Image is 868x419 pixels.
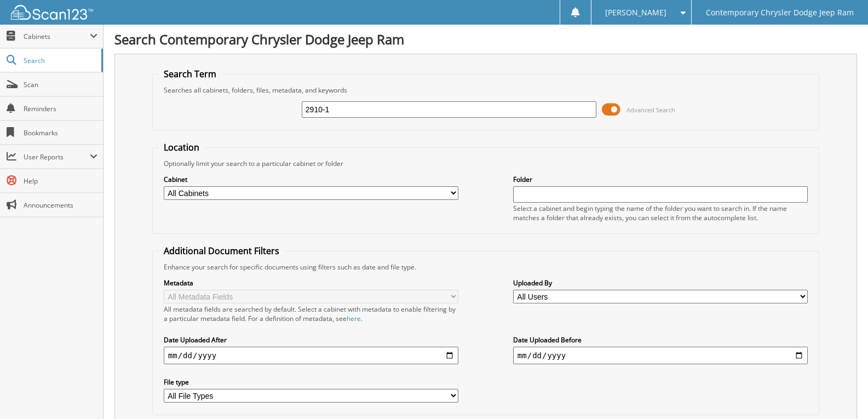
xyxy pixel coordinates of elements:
div: Select a cabinet and begin typing the name of the folder you want to search in. If the name match... [513,204,808,222]
legend: Location [158,141,205,153]
legend: Additional Document Filters [158,245,285,257]
div: Enhance your search for specific documents using filters such as date and file type. [158,262,813,272]
label: Cabinet [164,175,458,184]
label: Metadata [164,278,458,288]
input: start [164,347,458,364]
h1: Search Contemporary Chrysler Dodge Jeep Ram [114,30,857,48]
span: Advanced Search [626,106,675,114]
span: Search [24,56,96,65]
div: All metadata fields are searched by default. Select a cabinet with metadata to enable filtering b... [164,305,458,323]
label: Date Uploaded Before [513,335,808,345]
div: Optionally limit your search to a particular cabinet or folder [158,159,813,168]
span: User Reports [24,152,90,162]
span: Bookmarks [24,128,97,137]
iframe: Chat Widget [813,366,868,419]
img: scan123-logo-white.svg [11,5,93,20]
label: File type [164,377,458,387]
span: [PERSON_NAME] [605,9,666,16]
input: end [513,347,808,364]
label: Folder [513,175,808,184]
div: Searches all cabinets, folders, files, metadata, and keywords [158,85,813,95]
label: Date Uploaded After [164,335,458,345]
legend: Search Term [158,68,222,80]
label: Uploaded By [513,278,808,288]
a: here [347,314,361,323]
span: Scan [24,80,97,89]
span: Contemporary Chrysler Dodge Jeep Ram [706,9,854,16]
span: Reminders [24,104,97,113]
span: Cabinets [24,32,90,41]
span: Help [24,176,97,186]
span: Announcements [24,200,97,210]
